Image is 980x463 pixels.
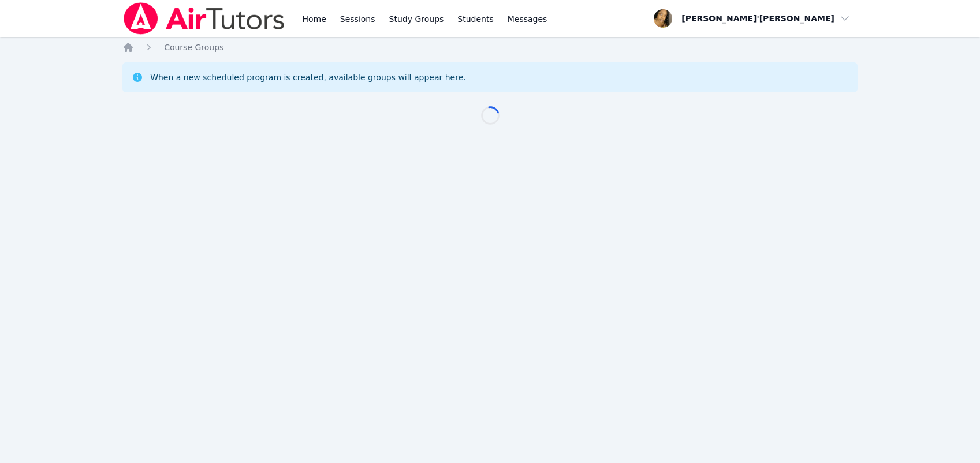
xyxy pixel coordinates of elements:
[164,43,223,52] span: Course Groups
[122,42,858,53] nav: Breadcrumb
[508,13,547,25] span: Messages
[122,2,286,35] img: Air Tutors
[164,42,223,53] a: Course Groups
[150,72,466,83] div: When a new scheduled program is created, available groups will appear here.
